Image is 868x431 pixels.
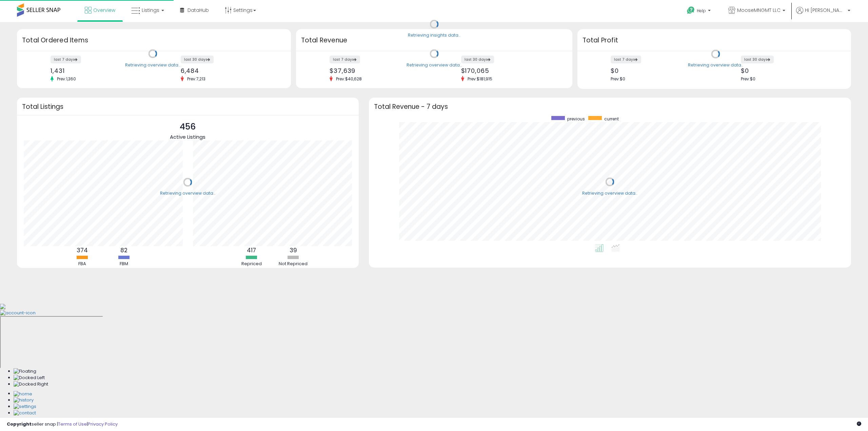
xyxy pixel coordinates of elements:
[14,391,32,397] img: Home
[14,410,36,416] img: Contact
[14,368,36,375] img: Floating
[407,62,462,68] div: Retrieving overview data..
[14,404,36,410] img: Settings
[737,7,781,14] span: MooseMNGMT LLC
[805,7,846,14] span: Hi [PERSON_NAME]
[697,8,706,14] span: Help
[582,190,637,196] div: Retrieving overview data..
[142,7,159,14] span: Listings
[160,191,215,197] div: Retrieving overview data..
[125,62,180,68] div: Retrieving overview data..
[14,397,34,404] img: History
[688,62,743,68] div: Retrieving overview data..
[188,7,209,14] span: DataHub
[796,7,850,22] a: Hi [PERSON_NAME]
[682,1,717,22] a: Help
[687,6,695,15] i: Get Help
[14,375,45,381] img: Docked Left
[14,381,48,388] img: Docked Right
[93,7,115,14] span: Overview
